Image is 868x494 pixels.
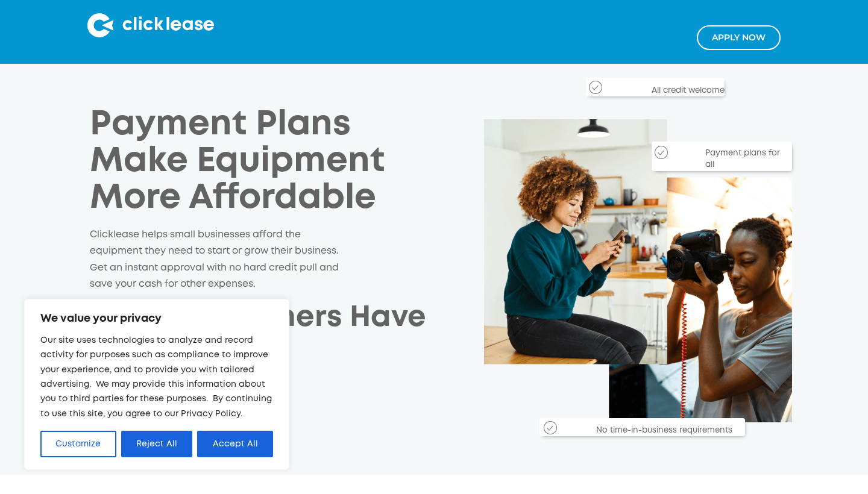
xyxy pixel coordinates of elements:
[87,13,214,37] img: Clicklease logo
[24,299,289,470] div: We value your privacy
[697,25,781,50] a: Apply NOw
[197,431,273,457] button: Accept All
[90,107,399,217] h1: Payment Plans Make Equipment More Affordable
[40,311,273,326] p: We value your privacy
[40,431,116,457] button: Customize
[90,227,345,293] p: Clicklease helps small businesses afford the equipment they need to start or grow their business....
[700,142,782,170] div: Payment plans for all
[527,416,745,436] div: No time-in-business requirements
[604,79,725,96] div: All credit welcome
[121,431,193,457] button: Reject All
[484,119,792,422] img: Clicklease_customers
[40,337,272,417] span: Our site uses technologies to analyze and record activity for purposes such as compliance to impr...
[544,421,557,434] img: Checkmark_callout
[655,146,668,159] img: Checkmark_callout
[589,81,602,94] img: Checkmark_callout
